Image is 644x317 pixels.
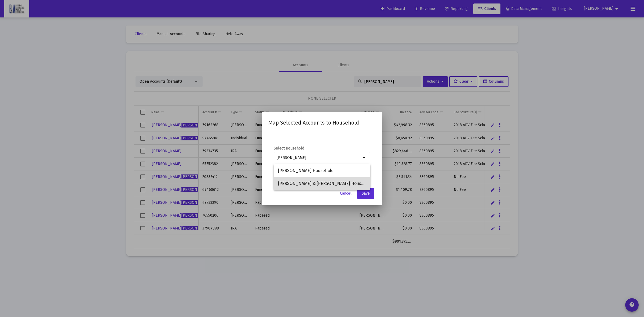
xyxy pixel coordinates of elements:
[277,156,361,160] input: Search or select a household
[362,191,370,196] span: Save
[361,155,368,161] mat-icon: arrow_drop_down
[340,191,352,196] span: Cancel
[274,146,370,151] label: Select Household
[336,188,356,199] button: Cancel
[268,118,376,127] h2: Map Selected Accounts to Household
[278,177,366,190] span: [PERSON_NAME] & [PERSON_NAME] Household
[357,188,374,199] button: Save
[278,164,366,177] span: [PERSON_NAME] Household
